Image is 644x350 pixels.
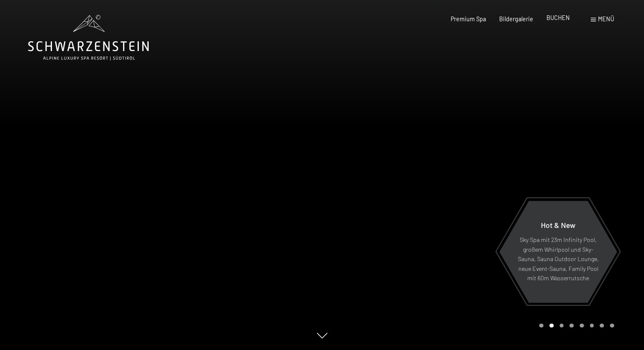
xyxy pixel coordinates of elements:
[610,324,614,328] div: Carousel Page 8
[499,15,533,23] a: Bildergalerie
[539,324,543,328] div: Carousel Page 1
[541,220,575,230] span: Hot & New
[536,324,614,328] div: Carousel Pagination
[590,324,594,328] div: Carousel Page 6
[517,235,599,283] p: Sky Spa mit 23m Infinity Pool, großem Whirlpool und Sky-Sauna, Sauna Outdoor Lounge, neue Event-S...
[546,14,570,21] a: BUCHEN
[598,15,614,23] span: Menü
[580,324,584,328] div: Carousel Page 5
[560,324,564,328] div: Carousel Page 3
[549,324,554,328] div: Carousel Page 2 (Current Slide)
[569,324,574,328] div: Carousel Page 4
[499,200,618,303] a: Hot & New Sky Spa mit 23m Infinity Pool, großem Whirlpool und Sky-Sauna, Sauna Outdoor Lounge, ne...
[600,324,604,328] div: Carousel Page 7
[451,15,486,23] a: Premium Spa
